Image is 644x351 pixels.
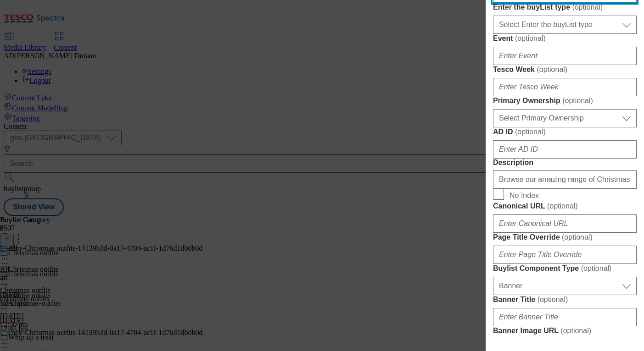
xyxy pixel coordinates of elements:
[493,47,637,65] input: Enter Event
[493,214,637,233] input: Enter Canonical URL
[493,3,637,12] label: Enter the buyList type
[572,3,603,11] span: ( optional )
[493,246,637,264] input: Enter Page Title Override
[537,66,567,73] span: ( optional )
[493,159,637,167] label: Description
[493,202,637,211] label: Canonical URL
[562,97,593,104] span: ( optional )
[510,192,539,200] span: No Index
[493,326,637,335] label: Banner Image URL
[581,264,612,272] span: ( optional )
[515,128,546,136] span: ( optional )
[493,78,637,96] input: Enter Tesco Week
[493,295,637,304] label: Banner Title
[538,296,568,303] span: ( optional )
[493,127,637,137] label: AD ID
[493,140,637,159] input: Enter AD ID
[493,233,637,242] label: Page Title Override
[547,202,578,210] span: ( optional )
[493,65,637,74] label: Tesco Week
[493,170,637,189] input: Enter Description
[562,233,593,241] span: ( optional )
[493,34,637,43] label: Event
[515,34,546,42] span: ( optional )
[493,308,637,326] input: Enter Banner Title
[560,327,591,335] span: ( optional )
[493,264,637,273] label: Buylist Component Type
[493,96,637,105] label: Primary Ownership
